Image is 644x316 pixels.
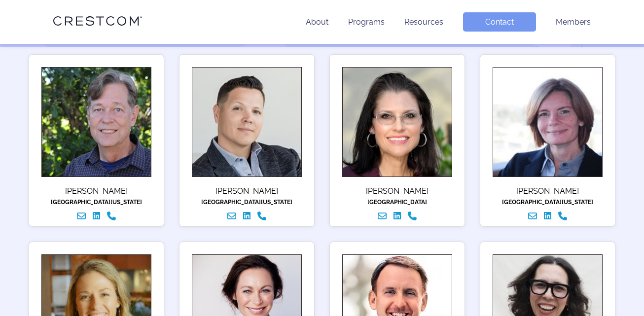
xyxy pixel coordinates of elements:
[378,211,387,221] a: Email
[243,211,251,221] a: Linked In
[34,186,159,196] div: [PERSON_NAME]
[348,17,385,27] a: Programs
[528,211,537,221] a: Email
[404,17,443,27] a: Resources
[77,211,86,221] a: Email
[257,211,266,221] a: Call
[485,199,610,206] div: [GEOGRAPHIC_DATA][US_STATE]
[93,211,101,221] a: Linked In
[335,186,460,196] div: [PERSON_NAME]
[394,211,401,221] a: Linked In
[306,17,328,27] a: About
[335,199,460,206] div: [GEOGRAPHIC_DATA]
[342,67,452,177] img: Connell
[544,211,552,221] a: Linked In
[192,67,302,177] img: Ruiz
[34,199,159,206] div: [GEOGRAPHIC_DATA][US_STATE]
[184,186,309,196] div: [PERSON_NAME]
[556,17,591,27] a: Members
[493,67,603,177] img: Wyatt
[408,211,417,221] a: Call
[485,186,610,196] div: [PERSON_NAME]
[463,12,536,32] a: Contact
[184,199,309,206] div: [GEOGRAPHIC_DATA][US_STATE]
[227,211,236,221] a: Email
[558,211,567,221] a: Call
[107,211,116,221] a: Call
[41,67,151,177] img: Seitz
